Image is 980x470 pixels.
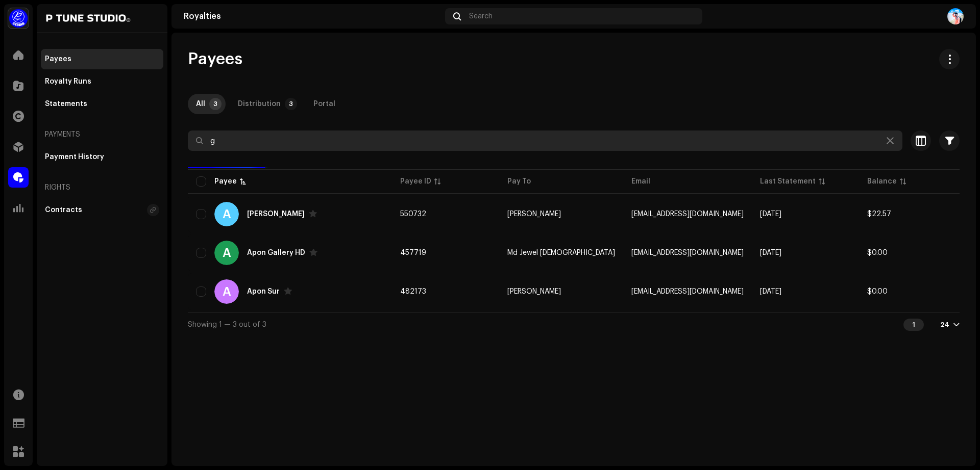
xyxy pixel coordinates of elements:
div: Statements [45,100,87,108]
re-m-nav-item: Contracts [41,200,163,220]
span: Showing 1 — 3 out of 3 [188,321,266,328]
div: Balance [867,176,897,187]
div: Royalties [184,12,441,20]
span: 482173 [400,288,426,295]
re-m-nav-item: Payees [41,49,163,69]
re-m-nav-item: Statements [41,94,163,114]
re-a-nav-header: Rights [41,175,163,200]
p-badge: 3 [209,98,222,110]
re-m-nav-item: Royalty Runs [41,71,163,92]
div: Apon Sur [247,288,280,295]
span: Monir Hossain [507,288,561,295]
div: Last Statement [760,176,816,187]
span: jwel.azmi.gsd@gmail.com [631,249,744,256]
input: Search [188,130,902,151]
span: Sep 2025 [760,249,781,256]
div: Distribution [238,94,281,114]
div: 1 [903,319,924,331]
div: Amar Gaan [247,211,305,218]
img: a1dd4b00-069a-4dd5-89ed-38fbdf7e908f [8,8,29,29]
span: Aug 2025 [760,211,781,218]
span: aponsur55@gmail.com [631,288,744,295]
span: Sep 2025 [760,288,781,295]
span: $22.57 [867,211,891,218]
span: Payees [188,49,242,69]
div: All [196,94,205,114]
div: Contracts [45,206,82,214]
div: Payee [214,176,237,187]
span: Prosenjit Ojha [507,211,561,218]
img: e3beb259-b458-44ea-8989-03348e25a1e1 [947,8,964,24]
div: Payment History [45,153,104,161]
span: Md Jewel Islam [507,249,615,256]
span: alapon01878@gmail.com [631,211,744,218]
div: Portal [313,94,335,114]
div: Apon Gallery HD [247,249,305,256]
re-a-nav-header: Payments [41,122,163,147]
re-m-nav-item: Payment History [41,147,163,167]
span: $0.00 [867,288,888,295]
div: Payee ID [400,176,431,187]
div: Payees [45,55,71,63]
div: A [214,241,239,265]
span: 550732 [400,211,426,218]
div: 24 [940,321,949,329]
span: Search [469,12,493,20]
div: Royalty Runs [45,77,91,86]
span: 457719 [400,249,426,256]
p-badge: 3 [285,98,297,110]
div: A [214,202,239,226]
div: A [214,279,239,304]
span: $0.00 [867,249,888,256]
